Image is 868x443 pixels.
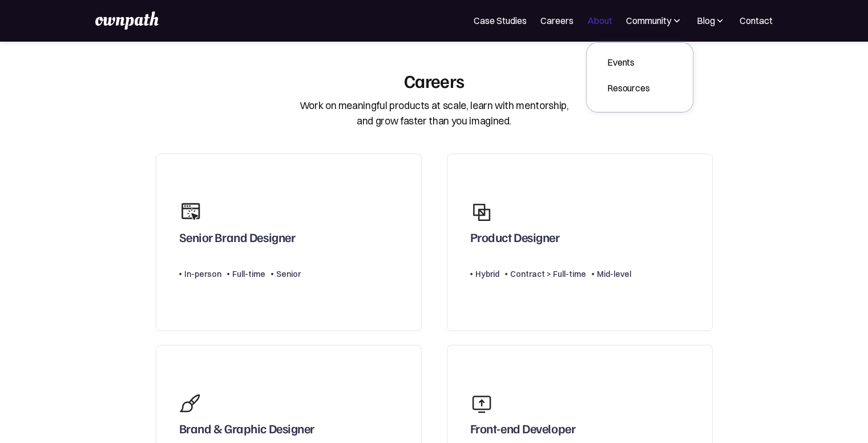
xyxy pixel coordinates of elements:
[607,81,650,95] div: Resources
[540,14,574,27] a: Careers
[587,14,612,27] a: About
[300,98,569,128] div: Work on meaningful products at scale, learn with mentorship, and grow faster than you imagined.
[696,14,714,27] div: Blog
[626,14,671,27] div: Community
[510,267,586,281] div: Contract > Full-time
[470,421,576,441] div: Front-end Developer
[607,55,650,69] div: Events
[232,267,265,281] div: Full-time
[276,267,301,281] div: Senior
[597,267,631,281] div: Mid-level
[586,42,694,112] nav: Community
[598,78,659,98] a: Resources
[156,154,422,331] a: Senior Brand DesignerIn-personFull-timeSenior
[447,154,713,331] a: Product DesignerHybridContract > Full-timeMid-level
[470,229,560,250] div: Product Designer
[475,267,499,281] div: Hybrid
[696,14,726,27] div: Blog
[598,52,659,73] a: Events
[404,70,465,91] div: Careers
[179,229,296,250] div: Senior Brand Designer
[184,267,221,281] div: In-person
[626,14,683,27] div: Community
[740,14,773,27] a: Contact
[474,14,527,27] a: Case Studies
[179,421,314,441] div: Brand & Graphic Designer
